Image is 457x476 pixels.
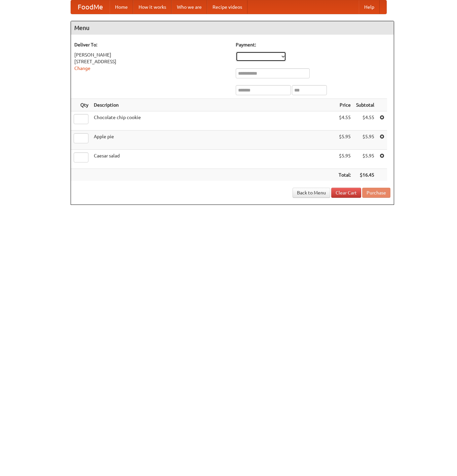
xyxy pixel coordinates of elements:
th: Subtotal [353,99,377,111]
th: Description [91,99,336,111]
td: $4.55 [353,111,377,131]
a: Home [110,0,133,14]
a: Help [359,0,380,14]
td: $5.95 [353,131,377,150]
a: Clear Cart [331,188,361,198]
a: Change [74,66,90,71]
td: $5.95 [336,150,353,169]
td: Apple pie [91,131,336,150]
td: $5.95 [353,150,377,169]
th: Qty [71,99,91,111]
td: Chocolate chip cookie [91,111,336,131]
h4: Menu [71,21,394,35]
td: $5.95 [336,131,353,150]
h5: Deliver To: [74,41,229,48]
a: How it works [133,0,172,14]
td: Caesar salad [91,150,336,169]
th: Price [336,99,353,111]
div: [PERSON_NAME] [74,51,229,58]
button: Purchase [362,188,390,198]
a: Who we are [172,0,207,14]
td: $4.55 [336,111,353,131]
a: Recipe videos [207,0,247,14]
th: $16.45 [353,169,377,181]
a: Back to Menu [293,188,330,198]
div: [STREET_ADDRESS] [74,58,229,65]
h5: Payment: [236,41,390,48]
th: Total: [336,169,353,181]
a: FoodMe [71,0,110,14]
